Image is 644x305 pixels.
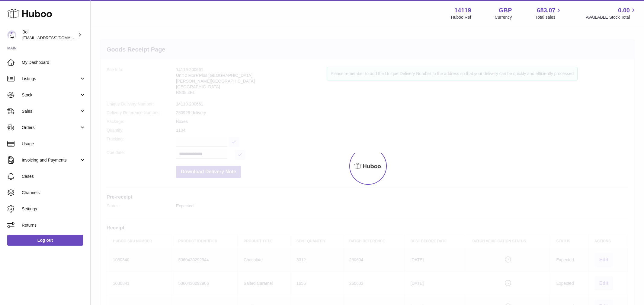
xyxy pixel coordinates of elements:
[537,6,555,14] span: 683.07
[451,14,471,20] div: Huboo Ref
[22,35,89,40] span: [EMAIL_ADDRESS][DOMAIN_NAME]
[22,108,79,114] span: Sales
[22,60,86,65] span: My Dashboard
[499,6,512,14] strong: GBP
[7,235,83,246] a: Log out
[22,222,86,228] span: Returns
[495,14,512,20] div: Currency
[618,6,630,14] span: 0.00
[22,141,86,147] span: Usage
[22,190,86,196] span: Channels
[22,76,79,82] span: Listings
[535,6,562,20] a: 683.07 Total sales
[586,6,637,20] a: 0.00 AVAILABLE Stock Total
[7,30,16,39] img: internalAdmin-14119@internal.huboo.com
[22,206,86,212] span: Settings
[22,125,79,130] span: Orders
[454,6,471,14] strong: 14119
[22,29,77,41] div: Bol
[22,174,86,179] span: Cases
[535,14,562,20] span: Total sales
[586,14,637,20] span: AVAILABLE Stock Total
[22,92,79,98] span: Stock
[22,157,79,163] span: Invoicing and Payments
